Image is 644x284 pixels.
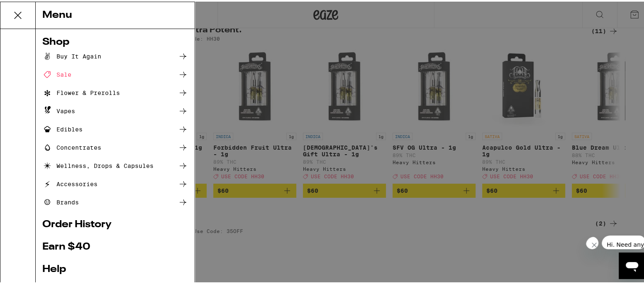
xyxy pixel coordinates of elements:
a: Order History [42,218,188,228]
a: Shop [42,36,188,46]
iframe: Close message [586,235,598,248]
div: Concentrates [42,141,101,151]
a: Earn $ 40 [42,240,188,250]
a: Flower & Prerolls [42,86,188,96]
div: Edibles [42,123,83,133]
div: Brands [42,196,79,206]
div: Wellness, Drops & Capsules [42,159,154,169]
a: Concentrates [42,141,188,151]
div: Flower & Prerolls [42,86,120,96]
a: Edibles [42,123,188,133]
div: Buy It Again [42,50,101,60]
a: Wellness, Drops & Capsules [42,159,188,169]
a: Help [42,263,188,273]
a: Vapes [42,104,188,114]
a: Brands [42,196,188,206]
a: Accessories [42,177,188,187]
div: Menu [36,0,195,27]
div: Accessories [42,177,98,187]
a: Sale [42,68,188,78]
span: Hi. Need any help? [5,6,60,12]
div: Vapes [42,104,75,114]
a: Buy It Again [42,50,188,60]
div: Sale [42,68,71,78]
